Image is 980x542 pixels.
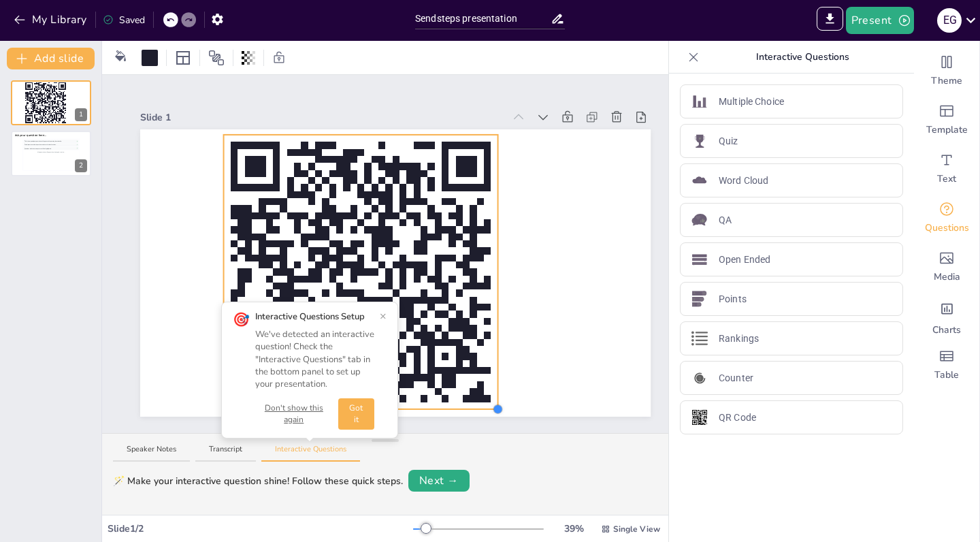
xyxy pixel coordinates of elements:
button: Next → [408,470,470,492]
span: Charts [932,323,961,337]
div: Get real-time input from your audience [914,193,979,242]
button: My Library [10,9,93,31]
span: Questions [925,221,969,235]
div: Change the overall theme [914,46,979,95]
span: Media [934,270,960,284]
button: × [380,310,387,321]
button: Don't show this again [255,402,333,426]
img: QR Code icon [691,409,708,426]
span: Text [937,172,956,186]
div: Background color [110,50,131,65]
div: 39 % [557,522,590,536]
span: Template [926,123,968,137]
div: 🪄 Make your interactive question shine! Follow these quick steps. [113,474,403,488]
span: Export to PowerPoint [817,7,843,34]
div: Add charts and graphs [914,291,979,340]
span: Position [208,50,225,66]
div: Slide 1 / 2 [108,522,413,536]
div: Layout [172,47,194,69]
div: 1 [11,80,91,125]
button: Add slide [7,48,95,69]
img: Rankings icon [691,330,708,347]
div: Participants can submit questions and vote for their favorites. [24,144,76,145]
button: Transcript [195,444,256,462]
div: Saved [103,13,145,27]
div: This is how participant questions will appear with upvoting functionality. [24,140,76,142]
p: Word Cloud [719,174,768,188]
img: Counter icon [691,370,708,386]
img: Quiz icon [691,133,708,149]
p: Open Ended [719,253,770,267]
div: 🎯 [233,310,250,330]
div: E G [937,8,962,33]
img: QA icon [691,212,708,228]
div: Add text boxes [914,144,979,193]
div: 2 [75,159,87,172]
div: 2 [11,131,91,176]
div: Slide 1 [140,110,504,125]
button: Present [846,7,914,34]
p: QA [719,213,732,227]
span: Theme [931,74,962,88]
div: Add a table [914,340,979,389]
img: Points icon [691,291,708,307]
div: Add ready made slides [914,95,979,144]
div: We've detected an interactive question! Check the "Interactive Questions" tab in the bottom panel... [255,328,374,390]
div: Add images, graphics, shapes or video [914,242,979,291]
p: Points [719,292,747,306]
div: Questions with the most upvotes will be highlighted. [24,147,76,148]
img: Word Cloud icon [691,172,708,189]
span: Single View [613,523,660,535]
p: QR Code [719,411,756,425]
div: 1 [75,108,87,121]
button: E G [937,7,962,34]
button: Interactive Questions [261,444,360,462]
input: Insert title [415,9,551,29]
p: Rankings [719,332,759,346]
div: Interactive Questions Setup [255,310,374,323]
p: Counter [719,371,753,385]
img: Multiple Choice icon [691,93,708,110]
button: Got it [338,398,374,430]
div: More questions will appear here during the session... [24,150,79,153]
p: Quiz [719,134,738,148]
p: Multiple Choice [719,95,784,109]
p: Interactive Questions [704,41,900,74]
button: Speaker Notes [113,444,190,462]
span: Table [934,368,959,382]
img: Open Ended icon [691,251,708,268]
span: Ask your question here... [15,133,47,138]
